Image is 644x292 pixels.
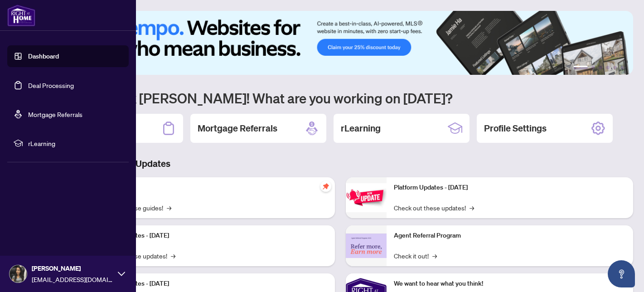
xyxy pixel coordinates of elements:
span: [EMAIL_ADDRESS][DOMAIN_NAME] [32,274,113,284]
p: We want to hear what you think! [394,279,626,289]
p: Self-Help [95,183,328,193]
button: 1 [573,66,588,69]
img: Profile Icon [10,265,27,282]
button: 3 [599,66,602,69]
p: Platform Updates - [DATE] [95,231,328,241]
button: 6 [620,66,624,69]
span: [PERSON_NAME] [32,263,113,273]
span: → [470,203,474,213]
h2: Profile Settings [484,122,547,135]
button: Open asap [608,260,635,287]
img: Platform Updates - June 23, 2025 [346,183,387,212]
a: Check out these updates!→ [394,203,474,213]
a: Check it out!→ [394,251,437,261]
button: 5 [613,66,617,69]
span: rLearning [28,138,122,148]
h2: rLearning [341,122,381,135]
h1: Welcome back [PERSON_NAME]! What are you working on [DATE]? [47,89,633,107]
span: → [432,251,437,261]
button: 2 [591,66,595,69]
h3: Brokerage & Industry Updates [47,157,633,170]
p: Platform Updates - [DATE] [394,183,626,193]
img: Slide 0 [47,11,633,75]
p: Platform Updates - [DATE] [95,279,328,289]
span: pushpin [320,181,331,192]
a: Mortgage Referrals [28,110,82,118]
button: 4 [606,66,610,69]
p: Agent Referral Program [394,231,626,241]
a: Dashboard [28,52,59,60]
img: logo [7,5,35,26]
span: → [167,203,171,213]
a: Deal Processing [28,81,74,89]
span: → [171,251,175,261]
h2: Mortgage Referrals [198,122,277,135]
img: Agent Referral Program [346,234,387,258]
